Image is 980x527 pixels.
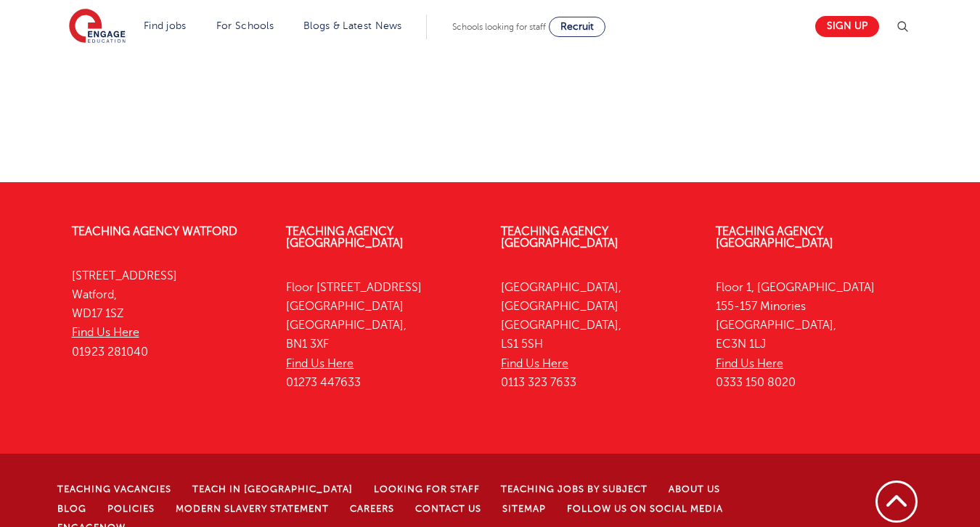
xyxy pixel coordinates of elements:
a: Contact Us [415,504,481,514]
a: Teaching jobs by subject [501,484,648,494]
a: Looking for staff [374,484,480,494]
a: Blog [57,504,86,514]
a: Find Us Here [501,357,568,370]
a: Modern Slavery Statement [176,504,329,514]
p: Floor [STREET_ADDRESS] [GEOGRAPHIC_DATA] [GEOGRAPHIC_DATA], BN1 3XF 01273 447633 [286,278,479,393]
p: [GEOGRAPHIC_DATA], [GEOGRAPHIC_DATA] [GEOGRAPHIC_DATA], LS1 5SH 0113 323 7633 [501,278,694,393]
a: Teaching Agency [GEOGRAPHIC_DATA] [501,225,618,250]
a: Teaching Agency Watford [72,225,237,238]
a: About Us [669,484,720,494]
span: Schools looking for staff [452,22,546,32]
a: Policies [107,504,155,514]
a: Sign up [815,16,879,37]
a: Blogs & Latest News [303,20,402,31]
a: Careers [350,504,394,514]
a: Find Us Here [72,326,139,339]
a: Find jobs [144,20,187,31]
a: Recruit [549,17,605,37]
img: Engage Education [69,9,126,45]
a: Teaching Agency [GEOGRAPHIC_DATA] [716,225,833,250]
a: Teaching Agency [GEOGRAPHIC_DATA] [286,225,404,250]
a: Find Us Here [286,357,354,370]
p: Floor 1, [GEOGRAPHIC_DATA] 155-157 Minories [GEOGRAPHIC_DATA], EC3N 1LJ 0333 150 8020 [716,278,909,393]
a: Find Us Here [716,357,783,370]
span: Recruit [560,21,594,32]
a: Follow us on Social Media [567,504,723,514]
a: Teaching Vacancies [57,484,171,494]
a: Sitemap [502,504,546,514]
p: [STREET_ADDRESS] Watford, WD17 1SZ 01923 281040 [72,266,265,361]
a: Teach in [GEOGRAPHIC_DATA] [192,484,353,494]
a: For Schools [216,20,274,31]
